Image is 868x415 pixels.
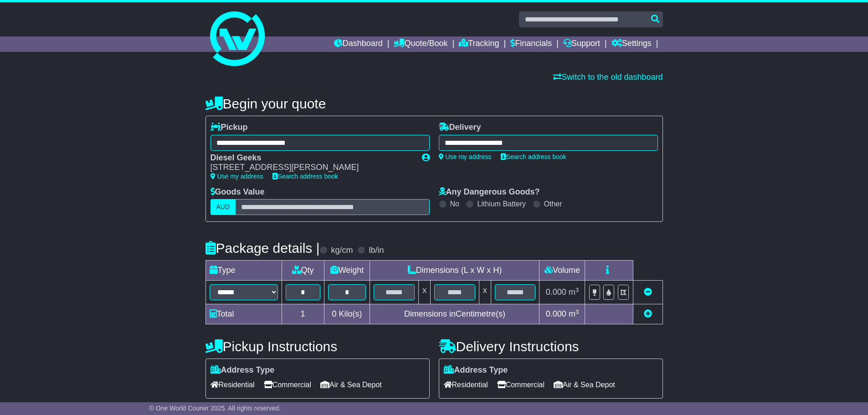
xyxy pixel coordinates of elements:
[211,378,255,392] span: Residential
[539,261,585,281] td: Volume
[211,365,275,375] label: Address Type
[644,287,652,297] a: Remove this item
[394,36,447,52] a: Quote/Book
[211,187,265,197] label: Goods Value
[324,304,370,324] td: Kilo(s)
[444,365,508,375] label: Address Type
[211,123,248,133] label: Pickup
[211,199,236,215] label: AUD
[450,200,459,208] label: No
[554,378,615,392] span: Air & Sea Depot
[211,173,263,180] a: Use my address
[439,123,481,133] label: Delivery
[205,304,282,324] td: Total
[563,36,600,52] a: Support
[444,378,488,392] span: Residential
[320,378,382,392] span: Air & Sea Depot
[439,187,540,197] label: Any Dangerous Goods?
[611,36,652,52] a: Settings
[370,261,539,281] td: Dimensions (L x W x H)
[553,72,663,82] a: Switch to the old dashboard
[282,304,324,324] td: 1
[205,96,663,111] h4: Begin your quote
[439,339,663,354] h4: Delivery Instructions
[331,246,353,256] label: kg/cm
[272,173,338,180] a: Search address book
[369,246,384,256] label: lb/in
[644,309,652,318] a: Add new item
[479,281,491,304] td: x
[501,153,566,160] a: Search address book
[569,287,579,297] span: m
[477,200,526,208] label: Lithium Battery
[205,241,320,256] h4: Package details |
[510,36,552,52] a: Financials
[334,36,383,52] a: Dashboard
[459,36,499,52] a: Tracking
[211,153,413,163] div: Diesel Geeks
[439,153,492,160] a: Use my address
[370,304,539,324] td: Dimensions in Centimetre(s)
[569,309,579,318] span: m
[546,309,566,318] span: 0.000
[497,378,544,392] span: Commercial
[332,309,336,318] span: 0
[205,339,430,354] h4: Pickup Instructions
[205,261,282,281] td: Type
[419,281,431,304] td: x
[546,287,566,297] span: 0.000
[575,308,579,315] sup: 3
[211,163,413,173] div: [STREET_ADDRESS][PERSON_NAME]
[264,378,311,392] span: Commercial
[575,287,579,293] sup: 3
[149,405,281,412] span: © One World Courier 2025. All rights reserved.
[324,261,370,281] td: Weight
[282,261,324,281] td: Qty
[544,200,562,208] label: Other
